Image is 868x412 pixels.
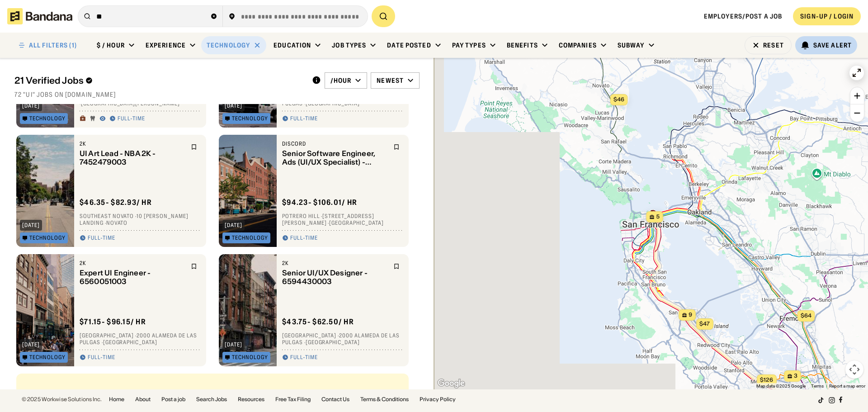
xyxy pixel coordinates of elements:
[794,372,797,380] span: 3
[80,332,201,346] div: [GEOGRAPHIC_DATA] · 2000 Alameda de las Pulgas · [GEOGRAPHIC_DATA]
[845,360,863,379] button: Map camera controls
[14,104,420,389] div: grid
[14,90,420,99] div: 72 "ui" jobs on [DOMAIN_NAME]
[618,41,645,49] div: Subway
[274,41,311,49] div: Education
[207,41,250,49] div: Technology
[387,41,431,49] div: Date Posted
[80,260,185,267] div: 2k
[232,116,268,121] div: Technology
[282,317,354,327] div: $ 43.75 - $62.50 / hr
[282,332,403,346] div: [GEOGRAPHIC_DATA] · 2000 Alameda de las Pulgas · [GEOGRAPHIC_DATA]
[420,397,456,402] a: Privacy Policy
[800,12,854,20] div: SIGN-UP / LOGIN
[507,41,538,49] div: Benefits
[80,198,152,207] div: $ 46.35 - $82.93 / hr
[282,198,357,207] div: $ 94.23 - $106.01 / hr
[613,96,624,103] span: $46
[146,41,186,49] div: Experience
[80,140,185,147] div: 2k
[801,312,811,319] span: $64
[7,8,72,24] img: Bandana logotype
[699,320,710,327] span: $47
[452,41,486,49] div: Pay Types
[29,116,66,121] div: Technology
[282,269,388,286] div: Senior UI/UX Designer - 6594430003
[704,12,782,20] a: Employers/Post a job
[360,397,409,402] a: Terms & Conditions
[436,378,466,389] a: Open this area in Google Maps (opens a new window)
[22,103,40,109] div: [DATE]
[80,213,201,227] div: Southeast Novato · 10 [PERSON_NAME] Landing · Novato
[811,384,824,388] a: Terms (opens in new tab)
[321,397,349,402] a: Contact Us
[29,355,66,360] div: Technology
[238,397,264,402] a: Resources
[282,213,403,227] div: Potrero Hill · [STREET_ADDRESS][PERSON_NAME] · [GEOGRAPHIC_DATA]
[29,42,77,48] div: ALL FILTERS (1)
[109,397,124,402] a: Home
[135,397,151,402] a: About
[282,149,388,166] div: Senior Software Engineer, Ads (UI/UX Specialist) - 8149391002
[88,235,115,242] div: Full-time
[275,397,311,402] a: Free Tax Filing
[232,355,268,360] div: Technology
[763,42,784,48] div: Reset
[290,354,318,361] div: Full-time
[225,223,242,228] div: [DATE]
[88,354,115,361] div: Full-time
[656,213,660,221] span: 5
[118,115,145,123] div: Full-time
[29,235,66,241] div: Technology
[689,311,692,319] span: 9
[290,235,318,242] div: Full-time
[80,149,185,166] div: UI Art Lead - NBA 2K - 7452479003
[756,384,806,388] span: Map data ©2025 Google
[232,235,268,241] div: Technology
[330,76,352,85] div: /hour
[559,41,597,49] div: Companies
[161,397,185,402] a: Post a job
[225,103,242,109] div: [DATE]
[290,115,318,123] div: Full-time
[377,76,404,85] div: Newest
[80,317,146,327] div: $ 71.15 - $96.15 / hr
[282,260,388,267] div: 2k
[225,342,242,347] div: [DATE]
[97,41,125,49] div: $ / hour
[282,140,388,147] div: Discord
[813,41,852,49] div: Save Alert
[22,397,102,402] div: © 2025 Workwise Solutions Inc.
[80,269,185,286] div: Expert UI Engineer - 6560051003
[829,384,865,388] a: Report a map error
[14,75,305,86] div: 21 Verified Jobs
[196,397,227,402] a: Search Jobs
[22,223,40,228] div: [DATE]
[436,378,466,389] img: Google
[332,41,366,49] div: Job Types
[22,342,40,347] div: [DATE]
[760,376,773,383] span: $126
